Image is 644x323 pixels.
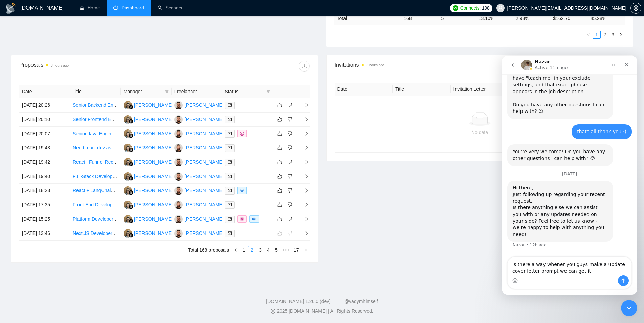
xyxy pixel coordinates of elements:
[185,229,224,237] div: [PERSON_NAME]
[228,203,232,207] span: mail
[367,63,384,67] time: 3 hours ago
[19,141,70,155] td: [DATE] 19:43
[276,144,284,152] button: like
[277,174,282,179] span: like
[129,147,133,152] img: gigradar-bm.png
[299,117,309,122] span: right
[73,202,189,207] a: Front-End Developer (NextJS) – Modern UI for AI SaaS
[174,158,183,166] img: AA
[70,184,121,198] td: React + LangChain/RAG Developer – Add Creator Workflow
[73,145,125,150] a: Need react dev assistant
[174,229,183,238] img: AA
[232,246,240,254] button: left
[299,202,309,207] span: right
[73,117,284,122] a: Senior Frontend Engineer with Full-Stack Experience for Venture Studio Fintech Product - Long Term
[129,219,133,223] img: gigradar-bm.png
[288,216,292,222] span: dislike
[588,12,625,25] td: 45.28 %
[121,5,144,11] span: Dashboard
[276,215,284,223] button: like
[248,246,256,254] li: 2
[5,3,16,14] img: logo
[271,309,275,314] span: copyright
[6,201,130,219] textarea: Message…
[286,201,294,209] button: dislike
[5,68,130,89] div: ahmad.abbas@xislabs.com says…
[174,130,224,136] a: AA[PERSON_NAME]
[609,31,617,39] li: 3
[288,131,292,136] span: dislike
[174,201,183,209] img: AA
[593,31,601,39] li: 1
[174,159,224,164] a: AA[PERSON_NAME]
[593,31,600,38] a: 1
[286,115,294,123] button: dislike
[80,5,100,11] a: homeHome
[460,4,481,12] span: Connects:
[276,158,284,166] button: like
[174,145,224,150] a: AA[PERSON_NAME]
[277,145,282,150] span: like
[124,101,132,109] img: ES
[124,88,162,95] span: Manager
[129,162,133,166] img: gigradar-bm.png
[73,174,288,179] a: Full-Stack Developer to Complete Timesheets & Contracts App (DocuSign, OTP, Dashboards, Exports)
[265,86,272,97] span: filter
[124,129,132,138] img: ES
[302,246,310,254] li: Next Page
[70,85,121,98] th: Title
[124,158,132,166] img: ES
[174,115,183,124] img: AA
[586,33,591,37] span: left
[513,12,550,25] td: 2.98 %
[401,12,438,25] td: 168
[276,115,284,123] button: like
[19,169,70,184] td: [DATE] 19:40
[124,201,132,209] img: ES
[185,173,224,180] div: [PERSON_NAME]
[19,61,164,72] div: Proposals
[502,56,637,295] iframe: To enrich screen reader interactions, please activate Accessibility in Grammarly extension settings
[288,174,292,179] span: dislike
[299,61,310,72] button: download
[174,216,224,221] a: AA[PERSON_NAME]
[288,188,292,193] span: dislike
[19,184,70,198] td: [DATE] 18:23
[174,102,224,107] a: AA[PERSON_NAME]
[630,3,641,14] button: setting
[228,217,232,221] span: mail
[248,246,256,254] a: 2
[73,188,199,193] a: React + LangChain/RAG Developer – Add Creator Workflow
[277,216,282,222] span: like
[476,12,513,25] td: 13.10 %
[70,198,121,212] td: Front-End Developer (NextJS) – Modern UI for AI SaaS
[19,212,70,226] td: [DATE] 15:25
[124,187,173,193] a: ES[PERSON_NAME]
[299,174,309,179] span: right
[174,116,224,122] a: AA[PERSON_NAME]
[134,116,173,123] div: [PERSON_NAME]
[174,230,224,236] a: AA[PERSON_NAME]
[273,246,280,254] a: 5
[174,172,183,181] img: AA
[286,172,294,180] button: dislike
[334,12,401,25] td: Total
[225,88,264,95] span: Status
[277,117,282,122] span: like
[134,201,173,208] div: [PERSON_NAME]
[609,31,617,38] a: 3
[266,299,331,304] a: [DOMAIN_NAME] 1.26.0 (dev)
[228,231,232,235] span: mail
[116,219,127,230] button: Send a message…
[134,229,173,237] div: [PERSON_NAME]
[11,187,45,191] div: Nazar • 12h ago
[185,116,224,123] div: [PERSON_NAME]
[11,148,106,182] div: Is there anything else we can assist you with or any updates needed on your side? Feel free to le...
[438,12,475,25] td: 5
[277,202,282,207] span: like
[228,160,232,164] span: mail
[550,12,587,25] td: $ 162.70
[174,186,183,195] img: AA
[174,202,224,207] a: AA[PERSON_NAME]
